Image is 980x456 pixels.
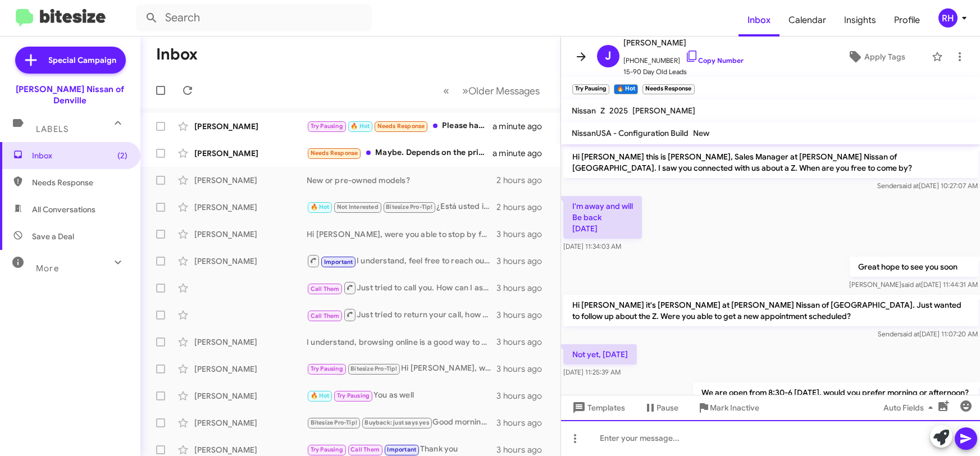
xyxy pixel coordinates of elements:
span: Mark Inactive [710,398,760,418]
span: Nissan [572,106,596,116]
div: [PERSON_NAME] [194,363,307,375]
span: Bitesize Pro-Tip! [350,365,397,372]
nav: Page navigation example [437,79,547,102]
div: 3 hours ago [496,363,551,375]
span: 🔥 Hot [311,392,330,399]
span: J [605,47,611,65]
span: Call Them [311,312,340,320]
span: Try Pausing [311,446,343,453]
p: We are open from 8:30-6 [DATE], would you prefer morning or afternoon? [692,382,978,403]
div: I understand, feel free to reach out should you find yourself in the market for a vehicle. [307,254,496,268]
span: Call Them [311,285,340,293]
div: You as well [307,389,496,402]
span: Labels [36,124,69,134]
span: Bitesize Pro-Tip! [386,203,432,211]
span: Try Pausing [311,122,343,130]
div: [PERSON_NAME] [194,175,307,186]
span: New [694,128,710,138]
a: Profile [885,4,929,37]
span: Z [601,106,605,116]
button: Mark Inactive [688,398,769,418]
div: Hi [PERSON_NAME], were you able to stop by for a professional appraisal on your Pathfinder? [307,229,496,240]
div: 3 hours ago [496,282,551,294]
div: [PERSON_NAME] [194,336,307,348]
div: I understand, browsing online is a good way to start your search to get a good idea of what vehic... [307,336,496,348]
div: 3 hours ago [496,256,551,267]
span: More [36,263,59,273]
span: Needs Response [32,177,127,188]
span: All Conversations [32,204,95,215]
div: 3 hours ago [496,309,551,321]
span: 🔥 Hot [311,203,330,211]
div: [PERSON_NAME] [194,202,307,213]
span: Special Campaign [49,54,117,66]
span: Important [387,446,416,453]
span: Call Them [350,446,380,453]
button: Apply Tags [826,47,926,67]
div: 3 hours ago [496,336,551,348]
div: [PERSON_NAME] [194,390,307,402]
span: 🔥 Hot [350,122,370,130]
span: Sender [DATE] 10:27:07 AM [877,181,978,190]
p: Not yet, [DATE] [563,344,637,364]
input: Search [136,4,372,31]
span: [PHONE_NUMBER] [624,49,744,66]
button: Pause [635,398,688,418]
span: Important [324,258,353,266]
span: [DATE] 11:25:39 AM [563,368,621,376]
div: [PERSON_NAME] [194,417,307,428]
div: [PERSON_NAME] [194,444,307,455]
div: 3 hours ago [496,229,551,240]
div: Just tried to return your call, how can I assist you? [307,308,496,322]
small: Needs Response [642,84,694,94]
span: Apply Tags [864,47,905,67]
div: [PERSON_NAME] [194,256,307,267]
div: a minute ago [493,148,551,159]
a: Special Campaign [15,47,126,74]
small: 🔥 Hot [614,84,638,94]
div: Good morning, I tried calling you. Are you still in the market for a vehicle? [307,416,496,429]
p: I'm away and will Be back [DATE] [563,196,642,239]
div: [PERSON_NAME] [194,229,307,240]
span: « [444,84,450,98]
span: Inbox [739,4,780,37]
span: Needs Response [311,149,358,157]
span: [PERSON_NAME] [DATE] 11:44:31 AM [849,280,978,289]
span: 15-90 Day Old Leads [624,66,744,77]
button: RH [929,8,968,28]
div: Please have the car ready. See you [DATE] [307,120,493,133]
div: 2 hours ago [496,175,551,186]
span: Needs Response [377,122,425,130]
span: NissanUSA - Configuration Build [572,128,689,138]
a: Calendar [780,4,835,37]
div: 2 hours ago [496,202,551,213]
p: Great hope to see you soon [849,257,978,277]
div: 3 hours ago [496,417,551,428]
span: » [463,84,469,98]
div: 3 hours ago [496,444,551,455]
span: Save a Deal [32,231,74,242]
span: Insights [835,4,885,37]
span: Try Pausing [311,365,343,372]
button: Next [456,79,547,102]
span: said at [901,280,921,289]
span: [PERSON_NAME] [624,36,744,49]
span: [PERSON_NAME] [633,106,696,116]
div: 3 hours ago [496,390,551,402]
span: Buyback: just says yes [364,419,429,426]
a: Copy Number [685,56,744,65]
div: RH [938,8,958,28]
div: Thank you [307,443,496,456]
small: Try Pausing [572,84,609,94]
span: 2025 [610,106,628,116]
span: Sender [DATE] 11:07:20 AM [878,330,978,338]
span: Pause [657,398,679,418]
div: ¿Está usted interesado en comprar un vehículo nuevo? [307,200,496,213]
div: Just tried to call you. How can I assist? [307,281,496,295]
div: Hi [PERSON_NAME], we missed you for your scheduled visit. Are you available to reschedule? [307,362,496,375]
h1: Inbox [156,45,198,63]
div: [PERSON_NAME] [194,121,307,132]
button: Previous [437,79,457,102]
